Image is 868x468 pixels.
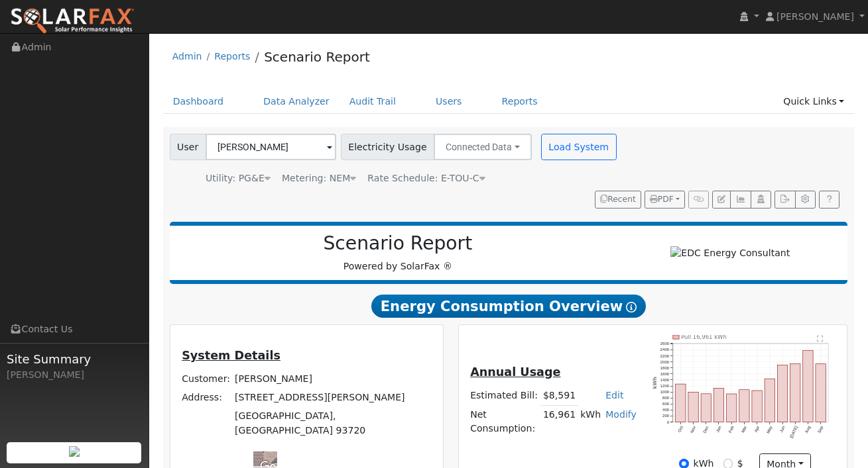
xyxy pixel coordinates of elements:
[660,359,670,363] text: 2000
[817,363,827,422] rect: onclick=""
[233,389,434,407] td: [STREET_ADDRESS][PERSON_NAME]
[541,134,617,160] button: Load System
[434,134,532,160] button: Connected Data
[660,365,670,370] text: 1800
[652,377,658,389] text: kWh
[753,391,763,422] rect: onclick=""
[667,420,670,424] text: 0
[341,134,434,160] span: Electricity Usage
[775,191,795,209] button: Export Interval Data
[730,191,751,209] button: Multi-Series Graph
[791,363,801,422] rect: onclick=""
[172,51,202,62] a: Admin
[180,389,233,407] td: Address:
[206,134,336,160] input: Select a User
[595,191,641,209] button: Recent
[818,425,825,434] text: Sep
[795,191,816,209] button: Settings
[214,51,250,62] a: Reports
[660,377,670,382] text: 1400
[740,390,750,422] rect: onclick=""
[767,425,775,434] text: May
[676,384,686,422] rect: onclick=""
[663,395,670,400] text: 800
[754,425,761,433] text: Apr
[605,390,623,400] a: Edit
[663,401,670,406] text: 600
[778,365,788,422] rect: onclick=""
[660,371,670,376] text: 1600
[264,49,370,65] a: Scenario Report
[170,134,206,160] span: User
[677,425,684,433] text: Oct
[818,335,824,342] text: 
[253,89,340,114] a: Data Analyzer
[679,459,688,468] input: kWh
[663,407,670,412] text: 400
[645,191,685,209] button: PDF
[540,405,578,438] td: 16,961
[540,386,578,405] td: $8,591
[663,414,670,418] text: 200
[741,425,748,434] text: Mar
[751,191,771,209] button: Login As
[727,394,737,422] rect: onclick=""
[183,232,613,255] h2: Scenario Report
[10,7,135,35] img: SolarFax
[765,379,775,422] rect: onclick=""
[670,246,790,260] img: EDC Energy Consultant
[233,407,434,440] td: [GEOGRAPHIC_DATA], [GEOGRAPHIC_DATA] 93720
[702,425,710,434] text: Dec
[233,370,434,389] td: [PERSON_NAME]
[714,388,724,422] rect: onclick=""
[182,349,280,362] u: System Details
[804,350,814,422] rect: onclick=""
[163,89,234,114] a: Dashboard
[689,392,699,422] rect: onclick=""
[660,389,670,394] text: 1000
[715,425,723,434] text: Jan
[426,89,472,114] a: Users
[660,347,670,351] text: 2400
[69,446,80,457] img: retrieve
[660,353,670,357] text: 2200
[626,302,637,312] i: Show Help
[367,173,485,183] span: Alias: HETOUC
[728,425,735,434] text: Feb
[605,409,637,420] a: Modify
[340,89,406,114] a: Audit Trail
[819,191,839,209] a: Help Link
[282,171,356,185] div: Metering: NEM
[682,334,727,340] text: Pull 16,961 kWh
[492,89,548,114] a: Reports
[776,11,854,22] span: [PERSON_NAME]
[660,383,670,388] text: 1200
[578,405,603,438] td: kWh
[723,459,733,468] input: $
[773,89,854,114] a: Quick Links
[468,386,541,405] td: Estimated Bill:
[790,425,800,439] text: [DATE]
[690,425,697,434] text: Nov
[206,171,271,185] div: Utility: PG&E
[650,195,674,204] span: PDF
[780,425,787,434] text: Jun
[702,394,712,422] rect: onclick=""
[7,368,142,382] div: [PERSON_NAME]
[371,295,646,318] span: Energy Consumption Overview
[660,341,670,346] text: 2600
[805,425,812,434] text: Aug
[712,191,731,209] button: Edit User
[470,365,560,379] u: Annual Usage
[7,350,142,368] span: Site Summary
[180,370,233,389] td: Customer:
[468,405,541,438] td: Net Consumption:
[176,232,620,273] div: Powered by SolarFax ®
